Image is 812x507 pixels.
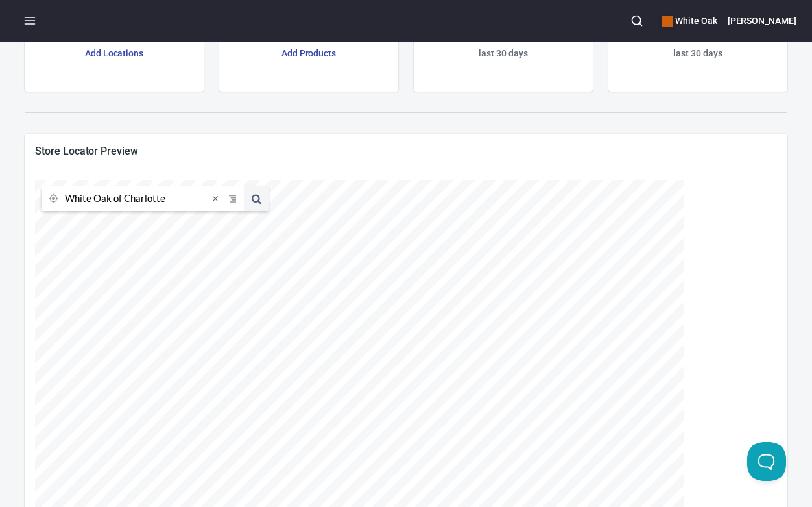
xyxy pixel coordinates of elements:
button: Search [623,6,651,35]
button: color-CE600E [662,16,673,27]
a: Add Products [281,48,336,58]
a: Add Locations [85,48,143,58]
h6: [PERSON_NAME] [728,14,796,28]
h6: White Oak [662,14,717,28]
input: search [65,186,208,211]
h6: last 30 days [479,46,527,60]
div: Manage your apps [662,6,717,35]
span: Store Locator Preview [35,144,777,158]
button: [PERSON_NAME] [728,6,796,35]
iframe: Help Scout Beacon - Open [747,442,786,481]
h6: last 30 days [673,46,722,60]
